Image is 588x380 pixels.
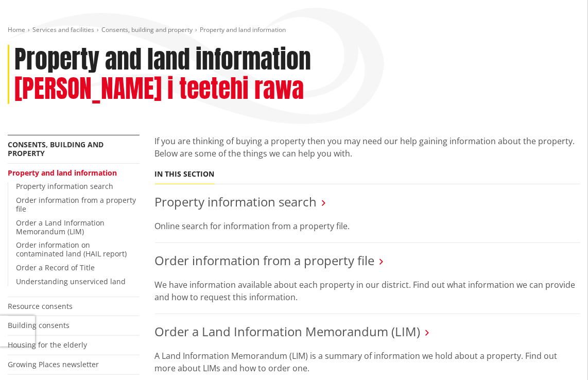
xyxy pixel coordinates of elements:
h5: In this section [155,170,215,179]
a: Order information from a property file [16,195,136,214]
iframe: Messenger Launcher [541,337,578,374]
p: A Land Information Memorandum (LIM) is a summary of information we hold about a property. Find ou... [155,350,581,374]
a: Home [8,25,25,34]
a: Order a Land Information Memorandum (LIM) [16,218,105,236]
a: Consents, building and property [8,140,103,158]
a: Order a Record of Title [16,263,95,272]
a: Property information search [16,181,113,191]
a: Understanding unserviced land [16,277,126,286]
nav: breadcrumb [8,26,580,34]
a: Order a Land Information Memorandum (LIM) [155,323,421,340]
span: Property and land information [200,25,286,34]
a: Growing Places newsletter [8,359,99,369]
a: Order information on contaminated land (HAIL report) [16,240,127,258]
a: Property and land information [8,168,117,178]
a: Resource consents [8,301,73,311]
a: Services and facilities [32,25,94,34]
a: Building consents [8,320,70,330]
a: Housing for the elderly [8,340,87,350]
h1: Property and land information [14,45,311,75]
p: We have information available about each property in our district. Find out what information we c... [155,279,581,303]
a: Property information search [155,193,317,210]
a: Order information from a property file [155,252,375,269]
h2: [PERSON_NAME] i teetehi rawa [14,74,304,104]
p: If you are thinking of buying a property then you may need our help gaining information about the... [155,135,581,160]
a: Consents, building and property [101,25,193,34]
p: Online search for information from a property file. [155,220,581,232]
